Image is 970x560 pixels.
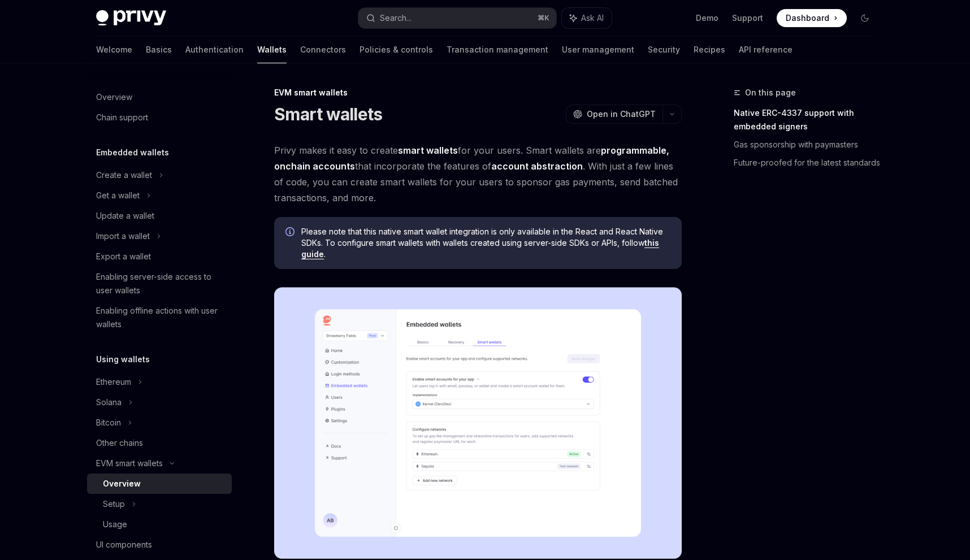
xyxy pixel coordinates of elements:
[87,267,232,301] a: Enabling server-side access to user wallets
[732,12,763,24] a: Support
[648,36,680,63] a: Security
[380,11,412,25] div: Search...
[587,108,656,120] span: Open in ChatGPT
[103,518,127,531] div: Usage
[274,87,682,98] div: EVM smart wallets
[87,433,232,453] a: Other chains
[96,353,150,366] h5: Using wallets
[96,36,132,63] a: Welcome
[96,457,163,470] div: EVM smart wallets
[87,514,232,535] a: Usage
[96,375,131,389] div: Ethereum
[87,246,232,267] a: Export a wallet
[185,36,244,63] a: Authentication
[447,36,548,63] a: Transaction management
[856,9,874,27] button: Toggle dark mode
[87,535,232,555] a: UI components
[96,90,132,104] div: Overview
[96,189,140,202] div: Get a wallet
[96,209,154,223] div: Update a wallet
[734,136,883,154] a: Gas sponsorship with paymasters
[96,168,152,182] div: Create a wallet
[274,287,682,559] img: Sample enable smart wallets
[96,146,169,159] h5: Embedded wallets
[87,87,232,107] a: Overview
[562,36,634,63] a: User management
[96,538,152,552] div: UI components
[96,229,150,243] div: Import a wallet
[562,8,612,28] button: Ask AI
[257,36,287,63] a: Wallets
[96,304,225,331] div: Enabling offline actions with user wallets
[96,270,225,297] div: Enabling server-side access to user wallets
[358,8,556,28] button: Search...⌘K
[786,12,829,24] span: Dashboard
[360,36,433,63] a: Policies & controls
[146,36,172,63] a: Basics
[777,9,847,27] a: Dashboard
[87,107,232,128] a: Chain support
[694,36,725,63] a: Recipes
[301,226,670,260] span: Please note that this native smart wallet integration is only available in the React and React Na...
[581,12,604,24] span: Ask AI
[538,14,549,23] span: ⌘ K
[103,477,141,490] div: Overview
[87,206,232,226] a: Update a wallet
[96,10,166,26] img: dark logo
[87,301,232,335] a: Enabling offline actions with user wallets
[96,436,143,450] div: Other chains
[739,36,793,63] a: API reference
[103,497,125,511] div: Setup
[285,227,297,238] svg: Info
[696,12,718,24] a: Demo
[274,104,382,124] h1: Smart wallets
[566,105,662,124] button: Open in ChatGPT
[491,160,583,172] a: account abstraction
[734,104,883,136] a: Native ERC-4337 support with embedded signers
[96,111,148,124] div: Chain support
[398,145,458,156] strong: smart wallets
[745,86,796,99] span: On this page
[96,250,151,263] div: Export a wallet
[87,474,232,494] a: Overview
[300,36,346,63] a: Connectors
[274,142,682,206] span: Privy makes it easy to create for your users. Smart wallets are that incorporate the features of ...
[96,416,121,429] div: Bitcoin
[734,154,883,172] a: Future-proofed for the latest standards
[96,396,122,409] div: Solana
